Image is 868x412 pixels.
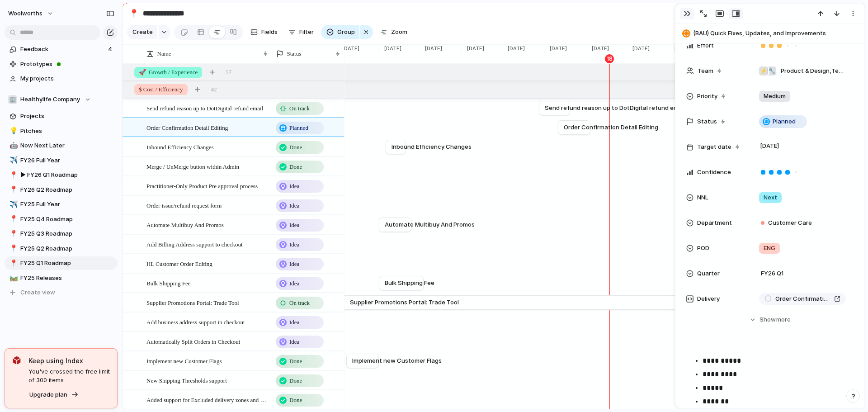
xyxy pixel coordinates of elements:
[8,170,17,180] button: 📍
[781,66,846,76] span: Product & Design , Tech Internal
[5,154,118,167] div: ✈️FY26 Full Year
[697,244,709,253] span: POD
[289,279,299,288] span: Idea
[146,278,191,288] span: Bulk Shipping Fee
[502,45,528,52] span: [DATE]
[146,161,239,171] span: Merge / UnMerge button within Admin
[127,25,157,39] button: Create
[768,218,812,227] span: Customer Care
[352,356,442,365] span: Implement new Customer Flags
[8,141,17,150] button: 🤖
[377,25,411,39] button: Zoom
[226,68,231,77] span: 57
[289,376,302,385] span: Done
[627,45,652,52] span: [DATE]
[146,317,245,327] span: Add business address support in checkout
[28,356,110,365] span: Keep using Index
[5,109,118,123] a: Projects
[5,124,118,138] a: 💡Pitches
[5,213,118,226] a: 📍FY25 Q4 Roadmap
[20,229,114,238] span: FY25 Q3 Roadmap
[8,127,17,136] button: 💡
[697,193,708,202] span: NNL
[8,274,17,283] button: 🛤️
[462,45,487,52] span: [DATE]
[20,60,114,69] span: Prototypes
[20,74,114,83] span: My projects
[146,297,239,308] span: Supplier Promotions Portal: Trade Tool
[20,112,114,121] span: Projects
[20,127,114,136] span: Pitches
[697,294,720,303] span: Delivery
[5,286,118,299] button: Create view
[350,298,459,307] span: Supplier Promotions Portal: Trade Tool
[139,68,198,77] span: Growth / Experience
[20,215,114,224] span: FY25 Q4 Roadmap
[20,185,114,194] span: FY26 Q2 Roadmap
[761,269,783,278] span: FY26 Q1
[146,336,240,346] span: Automatically Split Orders in Checkout
[8,215,17,224] button: 📍
[9,214,16,224] div: 📍
[289,260,299,269] span: Idea
[759,66,768,76] div: ⚡
[146,142,214,152] span: Inbound Efficiency Changes
[764,92,786,101] span: Medium
[139,85,183,94] span: $ Cost / Efficiency
[545,101,564,115] a: Send refund reason up to DotDigital refund email
[247,25,281,39] button: Fields
[108,45,114,54] span: 4
[697,117,717,126] span: Status
[9,243,16,254] div: 📍
[146,355,222,366] span: Implement new Customer Flags
[28,367,110,385] span: You've crossed the free limit of 300 items
[20,141,114,150] span: Now Next Later
[5,183,118,197] div: 📍FY26 Q2 Roadmap
[129,7,139,19] div: 📍
[8,244,17,253] button: 📍
[379,45,404,52] span: [DATE]
[20,170,114,180] span: ▶︎ FY26 Q1 Roadmap
[9,170,16,180] div: 📍
[5,168,118,182] a: 📍▶︎ FY26 Q1 Roadmap
[4,6,58,21] button: woolworths
[146,180,258,191] span: Practitioner-Only Product Pre approval process
[697,218,732,227] span: Department
[289,318,299,327] span: Idea
[698,66,713,76] span: Team
[146,394,269,405] span: Added support for Excluded delivery zones and products
[8,229,17,238] button: 📍
[5,57,118,71] a: Prototypes
[764,244,775,253] span: ENG
[605,54,614,63] div: 18
[146,122,228,133] span: Order Confirmation Detail Editing
[693,29,860,38] span: (BAU) Quick Fixes, Updates, and Improvements
[5,198,118,211] a: ✈️FY25 Full Year
[5,139,118,152] div: 🤖Now Next Later
[420,45,445,52] span: [DATE]
[776,315,791,324] span: more
[5,256,118,270] a: 📍FY25 Q1 Roadmap
[289,182,299,191] span: Idea
[392,142,472,152] span: Inbound Efficiency Changes
[20,274,114,283] span: FY25 Releases
[775,294,830,303] span: Order Confirmation Detail Editing
[5,242,118,256] a: 📍FY25 Q2 Roadmap
[385,276,418,290] a: Bulk Shipping Fee
[758,141,782,152] span: [DATE]
[564,121,585,134] a: Order Confirmation Detail Editing
[586,45,612,52] span: [DATE]
[289,104,310,113] span: On track
[20,156,114,165] span: FY26 Full Year
[9,185,16,195] div: 📍
[20,244,114,253] span: FY25 Q2 Roadmap
[5,271,118,285] div: 🛤️FY25 Releases
[289,357,302,366] span: Done
[8,9,42,18] span: woolworths
[146,103,263,113] span: Send refund reason up to DotDigital refund email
